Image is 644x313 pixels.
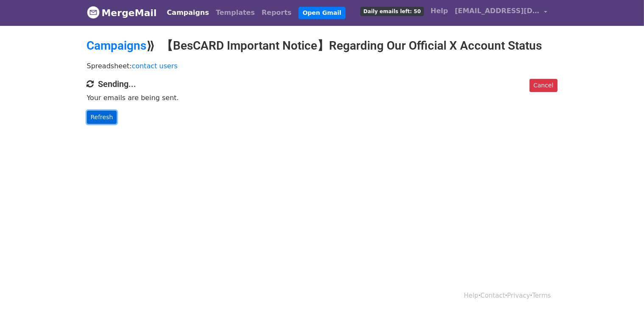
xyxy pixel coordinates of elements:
[298,7,346,19] a: Open Gmail
[87,6,100,19] img: MergeMail logo
[602,272,644,313] iframe: Chat Widget
[360,7,424,16] span: Daily emails left: 50
[164,4,212,21] a: Campaigns
[87,39,147,53] a: Campaigns
[87,61,558,70] p: Spreadsheet:
[507,292,530,299] a: Privacy
[212,4,258,21] a: Templates
[87,39,558,53] h2: ⟫ 【BesCARD Important Notice】Regarding Our Official X Account Status
[530,79,557,92] a: Cancel
[87,93,558,102] p: Your emails are being sent.
[532,292,551,299] a: Terms
[427,3,452,20] a: Help
[258,4,295,21] a: Reports
[455,6,540,16] span: [EMAIL_ADDRESS][DOMAIN_NAME]
[87,4,157,22] a: MergeMail
[464,292,478,299] a: Help
[480,292,505,299] a: Contact
[87,79,558,89] h4: Sending...
[87,111,117,124] a: Refresh
[452,3,551,22] a: [EMAIL_ADDRESS][DOMAIN_NAME]
[132,62,178,70] a: contact users
[357,3,427,20] a: Daily emails left: 50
